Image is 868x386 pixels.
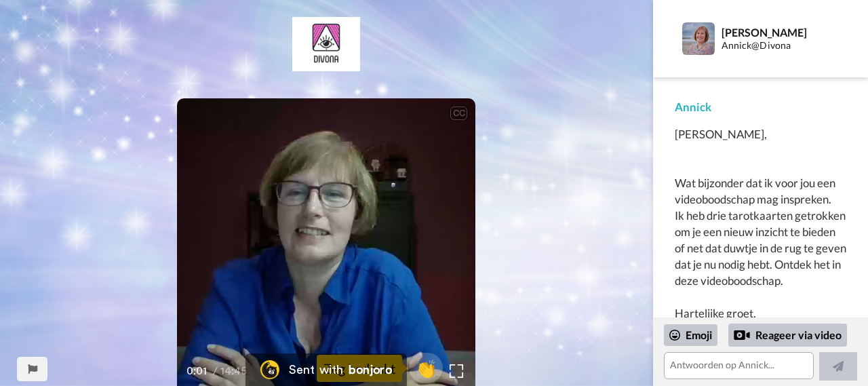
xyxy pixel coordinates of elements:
[734,327,750,343] div: Reply by Video
[450,107,467,120] div: CC
[186,363,210,379] span: 0:01
[289,364,343,376] div: Sent with
[722,40,846,52] div: Annick@Divona
[349,364,392,376] div: bonjoro
[682,22,715,55] img: Profile Image
[292,17,360,71] img: cbc18a4a-4837-465f-aa82-a9482c55f527
[675,126,846,354] div: [PERSON_NAME], Wat bijzonder dat ik voor jou een videoboodschap mag inspreken. Ik heb drie tarotk...
[260,360,279,379] img: Bonjoro Logo
[220,363,244,379] span: 14:45
[409,358,443,379] span: 👏
[213,363,218,379] span: /
[722,26,846,39] div: [PERSON_NAME]
[409,353,443,383] button: 👏
[728,324,847,347] div: Reageer via video
[245,353,407,386] a: Bonjoro LogoSent withbonjoro
[664,324,717,346] div: Emoji
[450,364,463,378] img: Full screen
[675,99,846,115] div: Annick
